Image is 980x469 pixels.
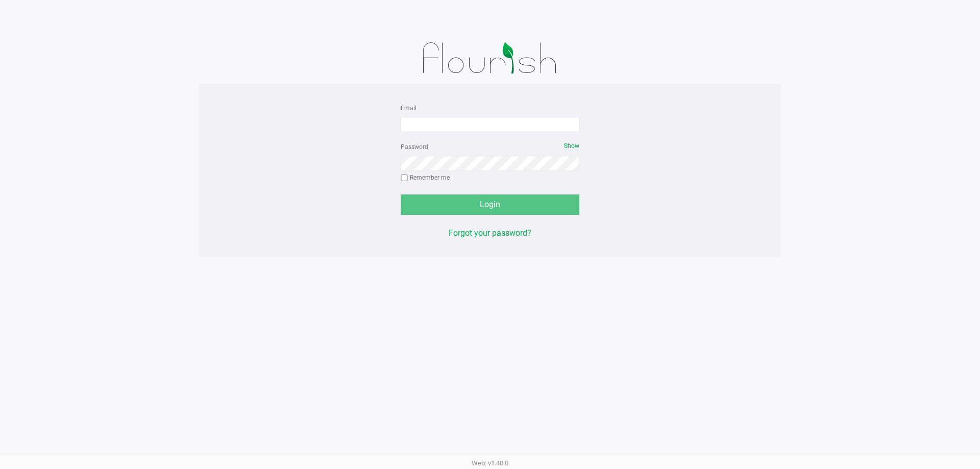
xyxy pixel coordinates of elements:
button: Forgot your password? [449,227,531,239]
input: Remember me [401,175,408,182]
span: Web: v1.40.0 [472,459,508,467]
label: Password [401,142,428,152]
label: Remember me [401,173,450,182]
span: Show [564,142,579,150]
label: Email [401,104,416,113]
